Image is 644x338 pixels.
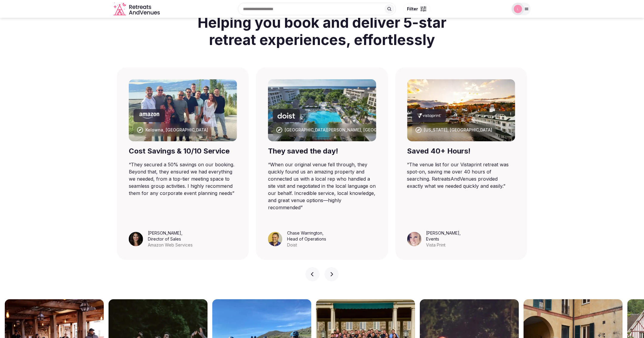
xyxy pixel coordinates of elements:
[417,113,441,119] svg: Vistaprint company logo
[129,146,237,156] div: Cost Savings & 10/10 Service
[148,242,193,248] div: Amazon Web Services
[148,230,193,248] figcaption: ,
[188,7,456,55] h2: Helping you book and deliver 5-star retreat experiences, effortlessly
[426,230,461,248] figcaption: ,
[514,5,522,13] img: Luwam Beyin
[285,127,406,133] div: [GEOGRAPHIC_DATA][PERSON_NAME], [GEOGRAPHIC_DATA]
[426,230,459,235] cite: [PERSON_NAME]
[407,6,418,12] span: Filter
[407,146,515,156] div: Saved 40+ Hours!
[407,232,421,246] img: Hannah Linder
[268,146,376,156] div: They saved the day!
[145,127,208,133] div: Kelowna, [GEOGRAPHIC_DATA]
[268,161,376,211] blockquote: “ When our original venue fell through, they quickly found us an amazing property and connected u...
[403,3,430,15] button: Filter
[268,232,282,246] img: Chase Warrington
[148,230,181,235] cite: [PERSON_NAME]
[287,230,326,248] figcaption: ,
[113,2,161,16] a: Visit the homepage
[426,236,461,242] div: Events
[287,242,326,248] div: Doist
[148,236,193,242] div: Director of Sales
[407,161,515,190] blockquote: “ The venue list for our Vistaprint retreat was spot-on, saving me over 40 hours of searching. Re...
[129,232,143,246] img: Sonia Singh
[268,79,376,141] img: Playa Del Carmen, Mexico
[426,242,461,248] div: Vista Print
[407,79,515,141] img: New Hampshire, USA
[278,113,295,119] svg: Doist company logo
[129,79,237,141] img: Kelowna, Canada
[287,230,322,235] cite: Chase Warrington
[129,161,237,197] blockquote: “ They secured a 50% savings on our booking. Beyond that, they ensured we had everything we neede...
[287,236,326,242] div: Head of Operations
[424,127,492,133] div: [US_STATE], [GEOGRAPHIC_DATA]
[113,2,161,16] svg: Retreats and Venues company logo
